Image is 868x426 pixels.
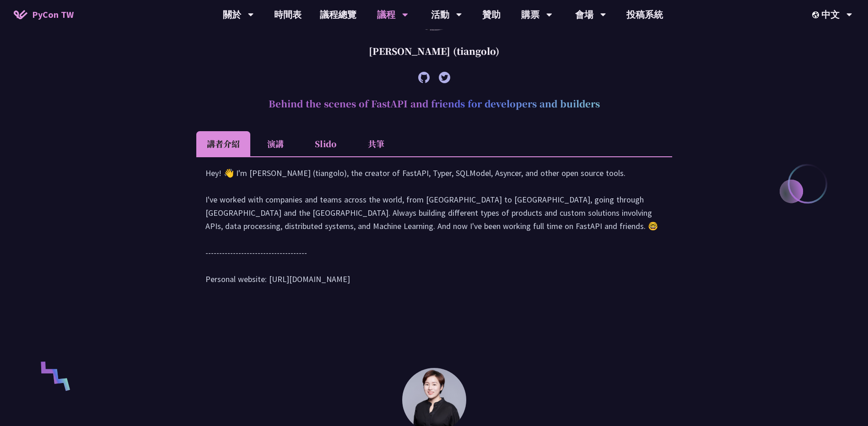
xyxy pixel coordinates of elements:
div: [PERSON_NAME] (tiangolo) [196,37,672,65]
li: 講者介紹 [196,131,250,156]
a: PyCon TW [5,3,83,26]
li: Slido [301,131,351,156]
div: Hey! 👋 I'm [PERSON_NAME] (tiangolo), the creator of FastAPI, Typer, SQLModel, Asyncer, and other ... [205,166,663,295]
li: 演講 [250,131,301,156]
span: PyCon TW [32,8,74,21]
img: Home icon of PyCon TW 2025 [14,10,27,19]
li: 共筆 [351,131,401,156]
h2: Behind the scenes of FastAPI and friends for developers and builders [196,90,672,117]
img: Locale Icon [812,11,821,18]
